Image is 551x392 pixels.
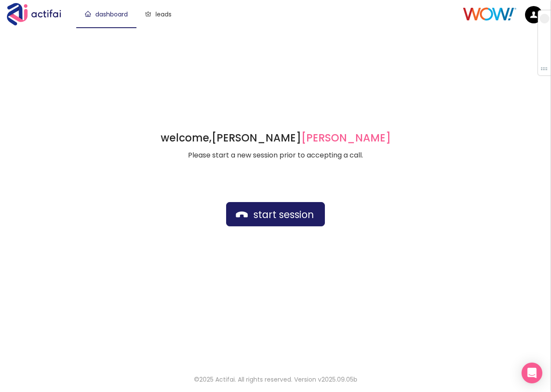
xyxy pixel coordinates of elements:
img: Actifai Logo [7,3,69,26]
h1: welcome, [161,131,391,145]
strong: [PERSON_NAME] [211,131,391,145]
span: [PERSON_NAME] [301,131,391,145]
img: Client Logo [463,7,516,21]
a: leads [145,10,172,19]
img: default.png [525,6,542,23]
button: start session [226,202,325,226]
a: dashboard [85,10,128,19]
p: Please start a new session prior to accepting a call. [161,150,391,161]
div: Open Intercom Messenger [522,363,542,383]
